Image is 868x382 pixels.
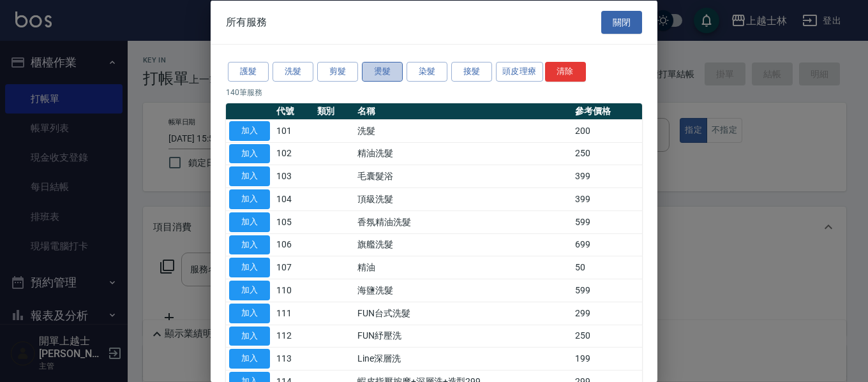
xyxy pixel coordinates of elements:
[572,187,642,210] td: 399
[572,256,642,279] td: 50
[229,121,270,140] button: 加入
[572,210,642,233] td: 599
[228,62,269,82] button: 護髮
[354,347,572,370] td: Line深層洗
[354,279,572,302] td: 海鹽洗髮
[273,165,314,187] td: 103
[229,189,270,209] button: 加入
[362,62,403,82] button: 燙髮
[273,103,314,119] th: 代號
[354,103,572,119] th: 名稱
[229,349,270,369] button: 加入
[273,325,314,348] td: 112
[572,279,642,302] td: 599
[572,119,642,142] td: 200
[354,119,572,142] td: 洗髮
[354,210,572,233] td: 香氛精油洗髮
[229,258,270,277] button: 加入
[273,119,314,142] td: 101
[317,62,358,82] button: 剪髮
[354,325,572,348] td: FUN紓壓洗
[273,302,314,325] td: 111
[314,103,355,119] th: 類別
[354,142,572,165] td: 精油洗髮
[273,187,314,210] td: 104
[229,212,270,231] button: 加入
[273,279,314,302] td: 110
[572,233,642,256] td: 699
[273,256,314,279] td: 107
[229,235,270,254] button: 加入
[601,10,642,34] button: 關閉
[572,103,642,119] th: 參考價格
[354,187,572,210] td: 頂級洗髮
[273,62,313,82] button: 洗髮
[229,303,270,323] button: 加入
[229,143,270,163] button: 加入
[273,142,314,165] td: 102
[354,233,572,256] td: 旗艦洗髮
[273,210,314,233] td: 105
[545,62,586,82] button: 清除
[354,302,572,325] td: FUN台式洗髮
[229,166,270,186] button: 加入
[226,86,642,98] p: 140 筆服務
[226,15,267,28] span: 所有服務
[229,326,270,346] button: 加入
[273,233,314,256] td: 106
[354,256,572,279] td: 精油
[572,302,642,325] td: 299
[572,142,642,165] td: 250
[354,165,572,187] td: 毛囊髮浴
[572,347,642,370] td: 199
[572,165,642,187] td: 399
[451,62,492,82] button: 接髮
[229,281,270,300] button: 加入
[496,62,543,82] button: 頭皮理療
[273,347,314,370] td: 113
[572,325,642,348] td: 250
[407,62,447,82] button: 染髮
